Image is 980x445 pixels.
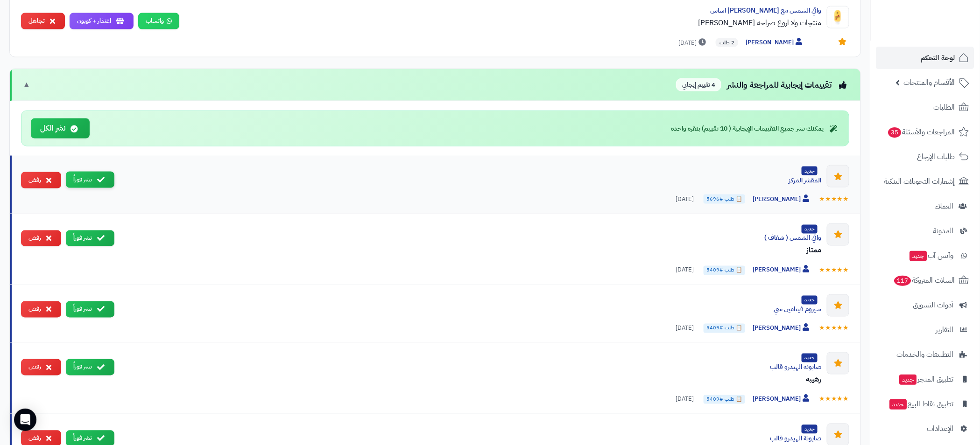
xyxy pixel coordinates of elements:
[21,359,61,375] button: رفض
[802,167,818,175] span: جديد
[21,230,61,247] button: رفض
[895,276,911,286] span: 117
[676,266,694,275] span: [DATE]
[904,76,955,89] span: الأقسام والمنتجات
[888,127,902,138] span: 35
[802,296,818,305] span: جديد
[122,176,821,185] div: المقشر المركز
[876,368,974,390] a: تطبيق المتجرجديد
[704,266,745,275] span: 📋 طلب #5409
[819,195,849,204] div: ★★★★★
[122,434,821,444] div: صابونة الهيدرو قالب
[23,80,30,90] span: ▼
[746,38,804,48] span: [PERSON_NAME]
[819,324,849,333] div: ★★★★★
[909,249,954,262] span: وآتس آب
[917,150,955,163] span: طلبات الإرجاع
[704,324,745,333] span: 📋 طلب #5409
[802,225,818,234] span: جديد
[676,78,849,92] div: تقييمات إيجابية للمراجعة والنشر
[676,78,721,92] span: 4 تقييم إيجابي
[122,363,821,372] div: صابونة الهيدرو قالب
[933,224,954,237] span: المدونة
[66,359,114,375] button: نشر فوراً
[676,195,694,204] span: [DATE]
[122,245,821,256] div: ممتاز
[716,38,738,48] span: 2 طلب
[897,348,954,361] span: التطبيقات والخدمات
[671,124,839,133] div: يمكنك نشر جميع التقييمات الإيجابية ( 10 تقييم) بنقرة واحدة
[678,38,708,48] span: [DATE]
[876,146,974,168] a: طلبات الإرجاع
[21,301,61,318] button: رفض
[66,172,114,188] button: نشر فوراً
[753,324,811,334] span: [PERSON_NAME]
[917,23,971,43] img: logo-2.png
[819,266,849,275] div: ★★★★★
[802,354,818,362] span: جديد
[819,395,849,404] div: ★★★★★
[876,170,974,193] a: إشعارات التحويلات البنكية
[21,13,65,29] button: تجاهل
[704,395,745,404] span: 📋 طلب #5409
[827,6,849,28] img: Product
[876,220,974,242] a: المدونة
[876,343,974,366] a: التطبيقات والخدمات
[753,195,811,204] span: [PERSON_NAME]
[876,96,974,118] a: الطلبات
[876,244,974,267] a: وآتس آبجديد
[921,51,955,64] span: لوحة التحكم
[876,47,974,69] a: لوحة التحكم
[927,422,954,435] span: الإعدادات
[187,6,821,15] div: واقي الشمس مع [PERSON_NAME] اساس
[876,195,974,217] a: العملاء
[753,395,811,404] span: [PERSON_NAME]
[876,393,974,415] a: تطبيق نقاط البيعجديد
[876,294,974,316] a: أدوات التسويق
[884,175,955,188] span: إشعارات التحويلات البنكية
[899,373,954,386] span: تطبيق المتجر
[894,274,955,287] span: السلات المتروكة
[704,195,745,204] span: 📋 طلب #5696
[890,399,907,410] span: جديد
[876,417,974,440] a: الإعدادات
[70,13,134,29] button: اعتذار + كوبون
[66,301,114,318] button: نشر فوراً
[122,374,821,385] div: رهيبه
[913,299,954,312] span: أدوات التسويق
[900,375,917,385] span: جديد
[31,118,90,139] button: نشر الكل
[122,305,821,314] div: سيروم فيتامين سي
[676,324,694,333] span: [DATE]
[910,251,927,261] span: جديد
[876,121,974,143] a: المراجعات والأسئلة35
[14,409,36,431] div: Open Intercom Messenger
[936,323,954,336] span: التقارير
[934,101,955,114] span: الطلبات
[753,265,811,275] span: [PERSON_NAME]
[888,125,955,139] span: المراجعات والأسئلة
[876,319,974,341] a: التقارير
[889,397,954,410] span: تطبيق نقاط البيع
[187,17,821,28] div: منتجات ولا اروع صراحه [PERSON_NAME]
[876,269,974,292] a: السلات المتروكة117
[138,13,179,29] a: واتساب
[122,234,821,243] div: واقي الشمس ( شفاف )
[66,230,114,247] button: نشر فوراً
[936,200,954,213] span: العملاء
[802,425,818,434] span: جديد
[21,172,61,188] button: رفض
[676,395,694,404] span: [DATE]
